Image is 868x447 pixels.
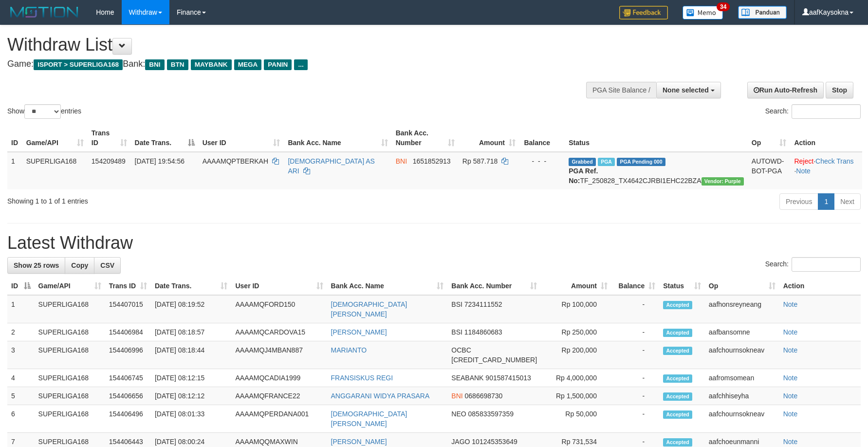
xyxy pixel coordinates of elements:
td: Rp 200,000 [541,341,611,369]
span: Show 25 rows [14,261,59,269]
a: FRANSISKUS REGI [331,374,393,382]
td: 1 [7,295,35,323]
th: ID [7,124,22,152]
a: Next [834,193,861,210]
td: 154406496 [105,405,151,433]
td: Rp 4,000,000 [541,369,611,387]
td: [DATE] 08:19:52 [151,295,232,323]
td: SUPERLIGA168 [22,152,88,189]
span: BNI [396,157,407,165]
input: Search: [792,257,861,272]
td: SUPERLIGA168 [35,295,105,323]
td: SUPERLIGA168 [35,369,105,387]
span: BTN [167,59,188,70]
td: [DATE] 08:18:57 [151,323,232,341]
a: Show 25 rows [7,257,65,274]
img: MOTION_logo.png [7,5,81,19]
td: AAAAMQPERDANA001 [231,405,327,433]
a: Note [783,374,798,382]
td: - [611,341,659,369]
td: AAAAMQFRANCE22 [231,387,327,405]
span: Copy [71,261,88,269]
a: [DEMOGRAPHIC_DATA] AS ARI [288,157,374,175]
th: Game/API: activate to sort column ascending [22,124,88,152]
td: 154406996 [105,341,151,369]
td: [DATE] 08:18:44 [151,341,232,369]
td: AAAAMQCADIA1999 [231,369,327,387]
span: PANIN [264,59,292,70]
a: MARIANTO [331,346,367,354]
td: - [611,369,659,387]
td: 3 [7,341,35,369]
img: Button%20Memo.svg [683,6,723,19]
a: Check Trans [815,157,854,165]
td: SUPERLIGA168 [35,387,105,405]
a: Previous [779,193,818,210]
label: Search: [765,257,861,272]
a: Note [783,328,798,336]
td: 154407015 [105,295,151,323]
td: 5 [7,387,35,405]
td: 154406745 [105,369,151,387]
th: User ID: activate to sort column ascending [199,124,284,152]
td: Rp 100,000 [541,295,611,323]
td: SUPERLIGA168 [35,323,105,341]
span: NEO [451,410,466,418]
span: ISPORT > SUPERLIGA168 [34,59,123,70]
a: [DEMOGRAPHIC_DATA][PERSON_NAME] [331,300,407,318]
td: aafchournsokneav [705,405,779,433]
th: Status [565,124,748,152]
span: Rp 587.718 [462,157,498,165]
a: 1 [818,193,834,210]
td: aafchhiseyha [705,387,779,405]
span: SEABANK [451,374,483,382]
span: BNI [451,392,462,400]
div: - - - [523,156,561,166]
a: Note [783,410,798,418]
span: Copy 101245353649 to clipboard [472,438,517,446]
span: BSI [451,300,462,308]
input: Search: [792,104,861,119]
span: Accepted [663,410,692,419]
span: Accepted [663,374,692,383]
span: Copy 085833597359 to clipboard [468,410,514,418]
span: Copy 901587415013 to clipboard [485,374,531,382]
th: Balance: activate to sort column ascending [611,277,659,295]
span: BNI [145,59,164,70]
h1: Latest Withdraw [7,233,861,253]
td: - [611,295,659,323]
span: Copy 1184860683 to clipboard [464,328,502,336]
b: PGA Ref. No: [569,167,598,185]
td: Rp 1,500,000 [541,387,611,405]
td: AAAAMQCARDOVA15 [231,323,327,341]
span: Accepted [663,347,692,355]
th: Game/API: activate to sort column ascending [35,277,105,295]
th: Bank Acc. Name: activate to sort column ascending [284,124,391,152]
a: [PERSON_NAME] [331,328,387,336]
td: aafhonsreyneang [705,295,779,323]
a: ANGGARANI WIDYA PRASARA [331,392,430,400]
div: Showing 1 to 1 of 1 entries [7,192,354,206]
a: [DEMOGRAPHIC_DATA][PERSON_NAME] [331,410,407,428]
span: Marked by aafchhiseyha [598,158,615,166]
span: ... [294,59,307,70]
th: Date Trans.: activate to sort column descending [131,124,199,152]
a: Note [783,438,798,446]
span: JAGO [451,438,470,446]
td: SUPERLIGA168 [35,341,105,369]
th: User ID: activate to sort column ascending [231,277,327,295]
td: 6 [7,405,35,433]
a: Reject [794,157,813,165]
a: Note [783,346,798,354]
td: aafbansomne [705,323,779,341]
td: Rp 50,000 [541,405,611,433]
span: 154209489 [92,157,126,165]
td: - [611,387,659,405]
th: Date Trans.: activate to sort column ascending [151,277,232,295]
a: Note [783,300,798,308]
td: SUPERLIGA168 [35,405,105,433]
a: Note [783,392,798,400]
span: Copy 693816522488 to clipboard [451,356,537,364]
span: OCBC [451,346,471,354]
th: Op: activate to sort column ascending [748,124,791,152]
